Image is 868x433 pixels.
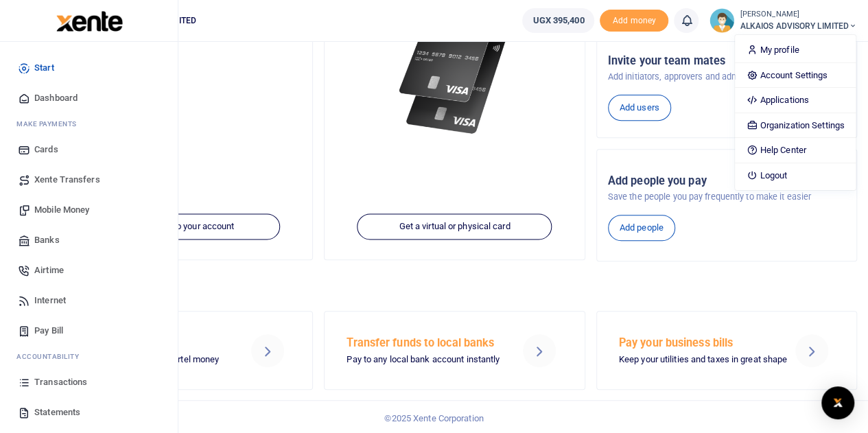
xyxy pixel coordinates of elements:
[619,353,778,367] p: Keep your utilities and taxes in great shape
[740,20,857,32] span: ALKAIOS ADVISORY LIMITED
[11,53,167,83] a: Start
[11,367,167,397] a: Transactions
[34,264,64,277] span: Airtime
[11,397,167,428] a: Statements
[517,8,600,33] li: Wallet ballance
[85,214,280,240] a: Add funds to your account
[608,70,845,84] p: Add initiators, approvers and admins to your account
[532,14,584,27] span: UGX 395,400
[11,285,167,316] a: Internet
[11,113,167,134] li: M
[596,311,857,389] a: Pay your business bills Keep your utilities and taxes in great shape
[357,214,552,240] a: Get a virtual or physical card
[34,294,66,307] span: Internet
[23,119,77,129] span: ake Payments
[55,15,123,25] a: logo-small logo-large logo-large
[735,66,855,85] a: Account Settings
[34,91,78,105] span: Dashboard
[608,190,845,204] p: Save the people you pay frequently to make it easier
[11,83,167,113] a: Dashboard
[11,346,167,367] li: Ac
[347,336,506,350] h5: Transfer funds to local banks
[34,375,87,389] span: Transactions
[11,195,167,225] a: Mobile Money
[27,351,79,362] span: countability
[34,173,100,187] span: Xente Transfers
[34,203,89,217] span: Mobile Money
[52,311,313,389] a: Send Mobile Money MTN mobile money and Airtel money
[600,10,668,32] li: Toup your wallet
[735,141,855,160] a: Help Center
[608,54,845,68] h5: Invite your team mates
[11,225,167,255] a: Banks
[735,166,855,185] a: Logout
[34,324,63,338] span: Pay Bill
[608,215,675,241] a: Add people
[709,8,857,33] a: profile-user [PERSON_NAME] ALKAIOS ADVISORY LIMITED
[619,336,778,350] h5: Pay your business bills
[735,40,855,60] a: My profile
[324,311,585,389] a: Transfer funds to local banks Pay to any local bank account instantly
[600,14,668,25] a: Add money
[34,143,58,156] span: Cards
[11,255,167,285] a: Airtime
[56,11,123,32] img: logo-large
[34,233,60,247] span: Banks
[11,316,167,346] a: Pay Bill
[608,95,671,121] a: Add users
[740,9,857,21] small: [PERSON_NAME]
[11,165,167,195] a: Xente Transfers
[34,61,54,75] span: Start
[608,174,845,188] h5: Add people you pay
[735,116,855,135] a: Organization Settings
[52,278,857,293] h4: Make a transaction
[34,406,80,419] span: Statements
[821,386,854,419] div: Open Intercom Messenger
[600,10,668,32] span: Add money
[64,44,301,58] h5: UGX 395,400
[522,8,594,33] a: UGX 395,400
[735,91,855,110] a: Applications
[709,8,734,33] img: profile-user
[11,134,167,165] a: Cards
[347,353,506,367] p: Pay to any local bank account instantly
